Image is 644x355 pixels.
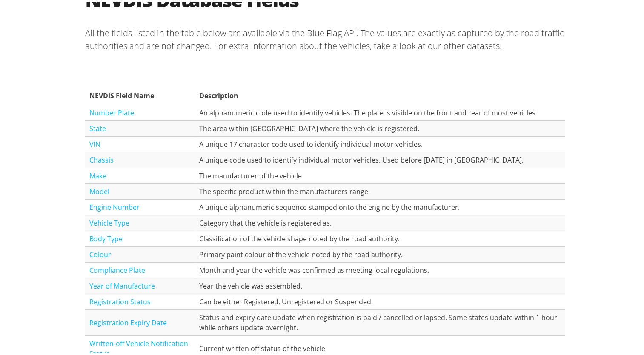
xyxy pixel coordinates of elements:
[195,277,565,292] td: Year the vehicle was assembled.
[195,292,565,308] td: Can be either Registered, Unregistered or Suspended.
[195,308,565,334] td: Status and expiry date update when registration is paid / cancelled or lapsed. Some states update...
[89,106,134,116] a: Number Plate
[195,151,565,166] td: A unique code used to identify individual motor vehicles. Used before [DATE] in [GEOGRAPHIC_DATA].
[195,85,565,103] th: Description
[89,264,145,273] a: Compliance Plate
[89,185,109,195] a: Model
[195,229,565,245] td: Classification of the vehicle shape noted by the road authority.
[89,295,151,305] a: Registration Status
[85,85,195,103] th: NEVDIS Field Name
[85,18,565,57] p: All the fields listed in the table below are available via the Blue Flag API. The values are exac...
[195,166,565,182] td: The manufacturer of the vehicle.
[89,217,129,226] a: Vehicle Type
[89,201,140,210] a: Engine Number
[89,248,111,258] a: Colour
[89,122,106,132] a: State
[89,154,114,163] a: Chassis
[195,182,565,198] td: The specific product within the manufacturers range.
[195,198,565,214] td: A unique alphanumeric sequence stamped onto the engine by the manufacturer.
[89,169,106,179] a: Make
[195,214,565,229] td: Category that the vehicle is registered as.
[89,316,167,326] a: Registration Expiry Date
[195,103,565,119] td: An alphanumeric code used to identify vehicles. The plate is visible on the front and rear of mos...
[89,280,155,289] a: Year of Manufacture
[195,261,565,277] td: Month and year the vehicle was confirmed as meeting local regulations.
[195,135,565,151] td: A unique 17 character code used to identify individual motor vehicles.
[89,232,123,242] a: Body Type
[89,138,100,147] a: VIN
[195,119,565,135] td: The area within [GEOGRAPHIC_DATA] where the vehicle is registered.
[195,245,565,261] td: Primary paint colour of the vehicle noted by the road authority.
